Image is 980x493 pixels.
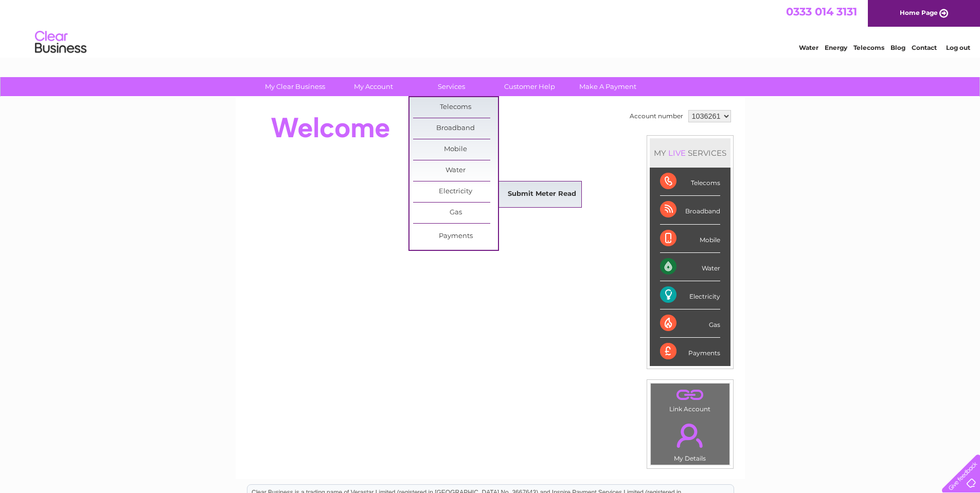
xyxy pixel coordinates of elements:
[786,5,857,18] a: 0333 014 3131
[666,148,688,158] div: LIVE
[853,44,884,51] a: Telecoms
[912,44,937,51] a: Contact
[247,6,734,50] div: Clear Business is a trading name of Verastar Limited (registered in [GEOGRAPHIC_DATA] No. 3667643...
[409,77,494,96] a: Services
[413,97,498,118] a: Telecoms
[413,160,498,181] a: Water
[627,107,686,125] td: Account number
[413,118,498,139] a: Broadband
[413,181,498,202] a: Electricity
[565,77,650,96] a: Make A Payment
[331,77,416,96] a: My Account
[487,77,572,96] a: Customer Help
[650,383,730,415] td: Link Account
[413,203,498,223] a: Gas
[660,168,720,196] div: Telecoms
[413,139,498,160] a: Mobile
[799,44,818,51] a: Water
[660,225,720,253] div: Mobile
[825,44,847,51] a: Energy
[946,44,970,51] a: Log out
[660,253,720,281] div: Water
[253,77,337,96] a: My Clear Business
[500,184,584,205] a: Submit Meter Read
[660,196,720,224] div: Broadband
[653,386,727,404] a: .
[413,226,498,247] a: Payments
[660,338,720,366] div: Payments
[660,281,720,309] div: Electricity
[650,415,730,465] td: My Details
[653,417,727,453] a: .
[34,27,87,58] img: logo.png
[650,138,730,168] div: MY SERVICES
[890,44,905,51] a: Blog
[660,309,720,338] div: Gas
